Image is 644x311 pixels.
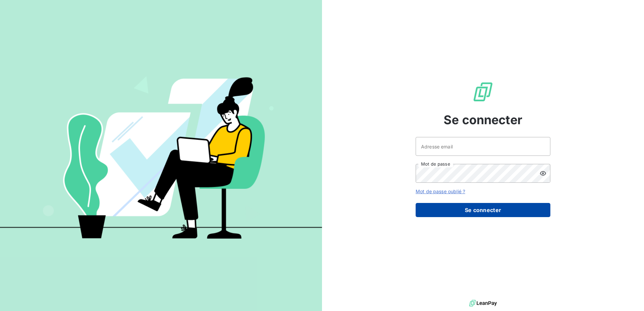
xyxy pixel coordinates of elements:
[416,137,550,156] input: placeholder
[444,111,522,129] span: Se connecter
[416,188,465,194] a: Mot de passe oublié ?
[416,203,550,217] button: Se connecter
[472,81,494,103] img: Logo LeanPay
[469,298,497,308] img: logo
